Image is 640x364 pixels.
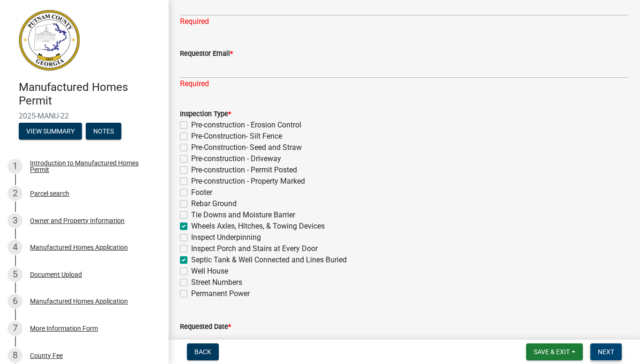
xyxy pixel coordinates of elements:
[30,352,63,359] div: County Fee
[7,267,22,282] div: 5
[187,343,219,360] button: Back
[194,348,211,356] span: Back
[191,187,212,198] label: Footer
[180,332,266,351] input: mm/dd/yyyy
[191,266,228,277] label: Well House
[191,119,301,131] label: Pre-construction - Erosion Control
[191,153,281,164] label: Pre-construction - Driveway
[191,209,295,221] label: Tie Downs and Moisture Barrier
[7,186,22,201] div: 2
[191,288,250,299] label: Permanent Power
[180,16,629,27] div: Required
[30,325,98,332] div: More Information Form
[19,128,82,135] wm-modal-confirm: Summary
[7,240,22,255] div: 4
[7,348,22,363] div: 8
[30,160,154,173] div: Introduction to Manufactured Homes Permit
[7,321,22,336] div: 7
[180,78,629,89] div: Required
[30,271,82,278] div: Document Upload
[598,348,614,356] span: Next
[180,324,231,330] label: Requested Date
[191,221,325,232] label: Wheels Axles, Hitches, & Towing Devices
[191,277,242,288] label: Street Numbers
[19,111,150,120] span: 2025-MANU-22
[191,254,347,266] label: Septic Tank & Well Connected and Lines Buried
[191,198,237,209] label: Rebar Ground
[191,131,282,142] label: Pre-Construction- Silt Fence
[191,142,302,153] label: Pre-Construction- Seed and Straw
[7,159,22,174] div: 1
[86,128,121,135] wm-modal-confirm: Notes
[7,294,22,309] div: 6
[590,343,622,360] button: Next
[19,81,161,108] h4: Manufactured Homes Permit
[191,232,261,243] label: Inspect Underpinning
[534,348,570,356] span: Save & Exit
[30,217,125,224] div: Owner and Property Information
[30,190,69,197] div: Parcel search
[191,164,297,176] label: Pre-construction - Permit Posted
[180,51,233,57] label: Requestor Email
[86,123,121,140] button: Notes
[191,243,318,254] label: Inspect Porch and Stairs at Every Door
[30,244,128,251] div: Manufactured Homes Application
[191,176,305,187] label: Pre-construction - Property Marked
[180,111,231,118] label: Inspection Type
[19,10,80,71] img: Putnam County, Georgia
[526,343,583,360] button: Save & Exit
[30,298,128,305] div: Manufactured Homes Application
[19,123,82,140] button: View Summary
[7,213,22,228] div: 3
